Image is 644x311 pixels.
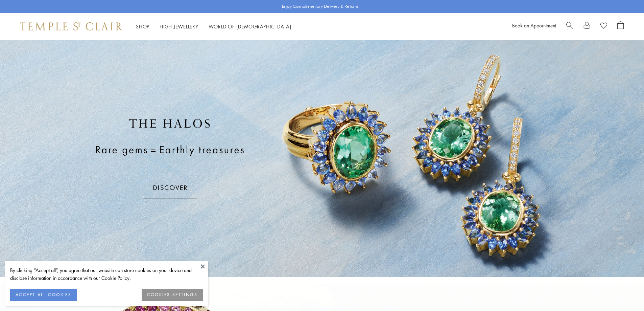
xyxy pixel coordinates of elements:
a: World of [DEMOGRAPHIC_DATA]World of [DEMOGRAPHIC_DATA] [209,23,291,30]
a: Book an Appointment [512,22,556,29]
button: COOKIES SETTINGS [142,289,203,301]
a: ShopShop [136,23,149,30]
iframe: Gorgias live chat messenger [610,279,637,304]
a: View Wishlist [600,21,607,31]
button: ACCEPT ALL COOKIES [10,289,77,301]
p: Enjoy Complimentary Delivery & Returns [282,3,359,10]
img: Temple St. Clair [20,22,122,30]
nav: Main navigation [136,22,291,31]
div: By clicking “Accept all”, you agree that our website can store cookies on your device and disclos... [10,266,203,282]
a: Search [566,21,573,31]
a: Open Shopping Bag [617,21,624,31]
a: High JewelleryHigh Jewellery [160,23,198,30]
